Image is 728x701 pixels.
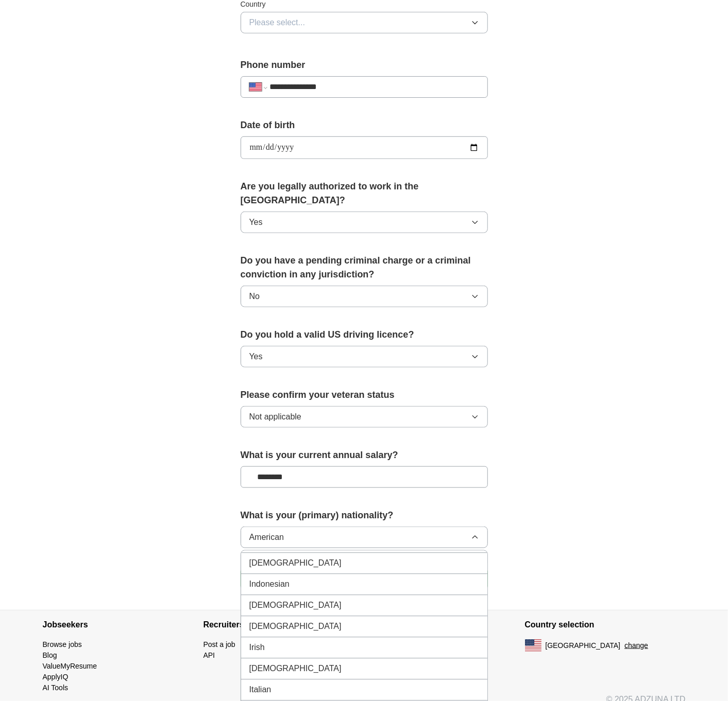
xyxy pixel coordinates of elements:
[241,328,488,342] label: Do you hold a valid US driving licence?
[241,509,488,522] label: What is your (primary) nationality?
[525,610,686,639] h4: Country selection
[241,448,488,462] label: What is your current annual salary?
[43,640,82,649] a: Browse jobs
[241,12,488,33] button: Please select...
[43,651,57,659] a: Blog
[204,640,235,649] a: Post a job
[241,180,488,207] label: Are you legally authorized to work in the [GEOGRAPHIC_DATA]?
[546,640,621,651] span: [GEOGRAPHIC_DATA]
[241,212,488,233] button: Yes
[241,286,488,307] button: No
[241,58,488,72] label: Phone number
[43,684,69,692] a: AI Tools
[241,527,488,548] button: American
[204,651,215,659] a: API
[249,16,306,29] span: Please select...
[241,388,488,402] label: Please confirm your veteran status
[249,350,263,363] span: Yes
[249,663,342,675] span: [DEMOGRAPHIC_DATA]
[624,640,648,651] button: change
[249,600,342,612] span: [DEMOGRAPHIC_DATA]
[249,290,260,303] span: No
[241,254,488,282] label: Do you have a pending criminal charge or a criminal conviction in any jurisdiction?
[241,346,488,367] button: Yes
[249,579,290,591] span: Indonesian
[249,621,342,633] span: [DEMOGRAPHIC_DATA]
[525,639,541,652] img: US flag
[249,557,342,570] span: [DEMOGRAPHIC_DATA]
[43,662,97,670] a: ValueMyResume
[249,411,301,423] span: Not applicable
[249,642,265,654] span: Irish
[249,684,272,696] span: Italian
[241,406,488,428] button: Not applicable
[43,673,69,681] a: ApplyIQ
[241,118,488,132] label: Date of birth
[249,216,263,229] span: Yes
[249,531,284,544] span: American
